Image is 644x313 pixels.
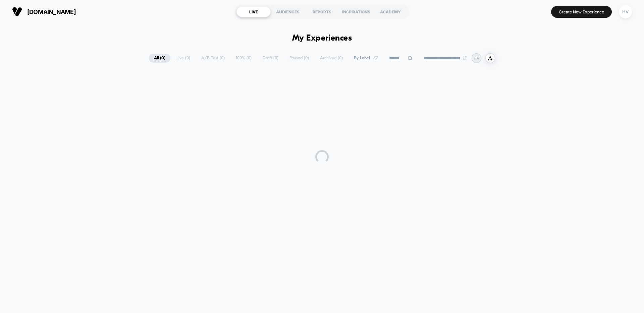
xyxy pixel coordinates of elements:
button: HV [617,5,634,19]
p: HV [474,56,479,61]
div: HV [619,5,632,18]
span: [DOMAIN_NAME] [27,8,76,15]
button: [DOMAIN_NAME] [10,6,78,17]
span: All ( 0 ) [149,54,170,63]
div: ACADEMY [373,6,408,17]
img: Visually logo [12,7,22,17]
img: end [463,56,467,60]
div: INSPIRATIONS [339,6,373,17]
div: AUDIENCES [271,6,305,17]
div: REPORTS [305,6,339,17]
div: LIVE [236,6,271,17]
span: By Label [354,56,370,61]
h1: My Experiences [292,34,352,43]
button: Create New Experience [551,6,612,18]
